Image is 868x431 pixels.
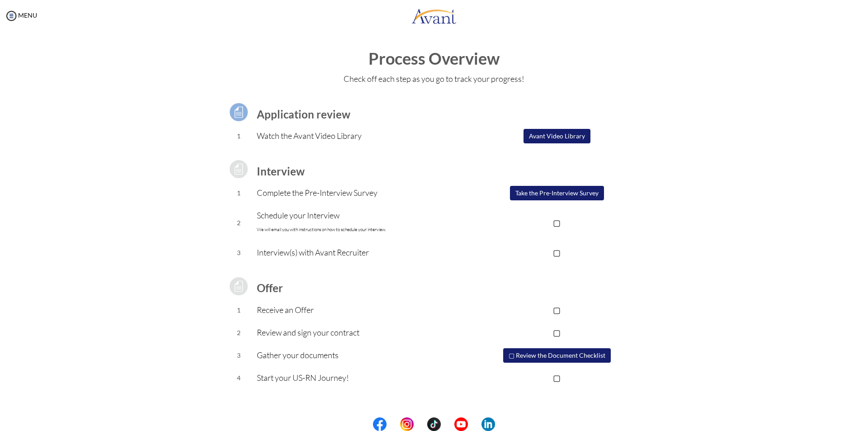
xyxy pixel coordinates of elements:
img: logo.png [411,2,457,29]
b: Offer [257,281,283,294]
td: 4 [221,367,257,389]
td: 2 [221,204,257,242]
b: Interview [257,165,305,178]
img: icon-test-grey.png [227,275,250,298]
p: Watch the Avant Video Library [257,129,466,142]
p: ▢ [466,326,647,339]
p: ▢ [466,303,647,316]
img: fb.png [373,417,387,431]
p: Start your US-RN Journey! [257,371,466,384]
p: Complete the Pre-Interview Survey [257,186,466,199]
td: 3 [221,344,257,367]
img: icon-test.png [227,101,250,123]
p: Review and sign your contract [257,326,466,339]
p: Check off each step as you go to track your progress! [9,72,859,85]
img: blank.png [441,417,454,431]
button: Take the Pre-Interview Survey [510,186,604,200]
td: 2 [221,322,257,344]
p: Interview(s) with Avant Recruiter [257,246,466,259]
img: icon-test-grey.png [227,158,250,180]
p: ▢ [466,246,647,259]
p: Schedule your Interview [257,209,466,236]
p: ▢ [466,216,647,229]
p: ▢ [466,371,647,384]
button: ▢ Review the Document Checklist [503,348,611,363]
a: MENU [5,11,37,19]
font: We will email you with instructions on how to schedule your interview. [257,227,386,232]
td: 3 [221,242,257,264]
img: li.png [481,417,495,431]
img: in.png [400,417,414,431]
h1: Process Overview [9,50,859,68]
td: 1 [221,125,257,147]
button: Avant Video Library [524,129,590,143]
p: Gather your documents [257,349,466,361]
b: Application review [257,108,350,121]
td: 1 [221,299,257,322]
img: blank.png [414,417,427,431]
img: blank.png [468,417,481,431]
img: tt.png [427,417,441,431]
td: 1 [221,182,257,204]
img: blank.png [387,417,400,431]
img: icon-menu.png [5,9,18,23]
img: yt.png [454,417,468,431]
p: Receive an Offer [257,303,466,316]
